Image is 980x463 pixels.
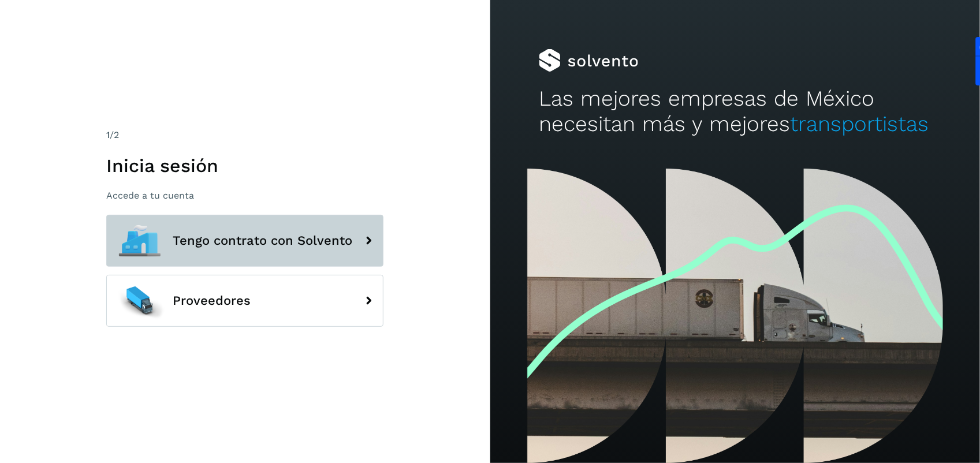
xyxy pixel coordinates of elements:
[106,275,383,327] button: Proveedores
[106,215,383,267] button: Tengo contrato con Solvento
[790,111,929,136] span: transportistas
[106,190,383,201] p: Accede a tu cuenta
[106,129,110,140] span: 1
[173,234,352,248] span: Tengo contrato con Solvento
[106,128,383,142] div: /2
[173,294,251,308] span: Proveedores
[106,155,383,177] h1: Inicia sesión
[539,86,931,137] h2: Las mejores empresas de México necesitan más y mejores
